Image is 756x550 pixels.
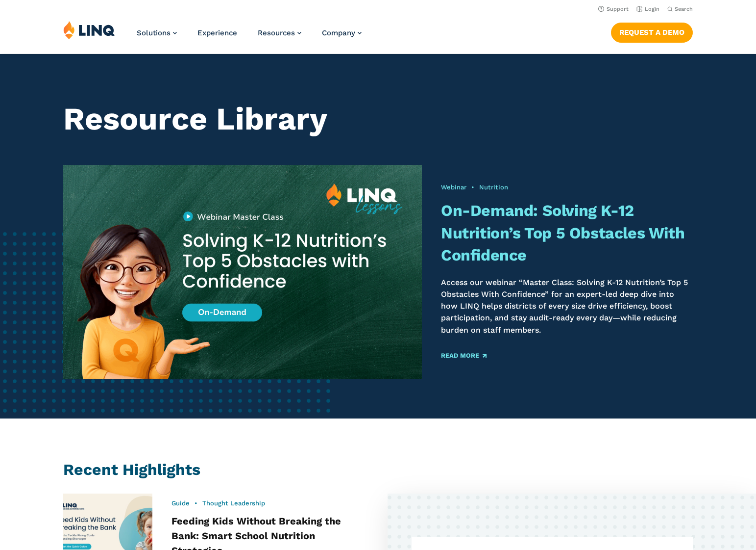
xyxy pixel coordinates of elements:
[322,28,355,37] span: Company
[63,101,693,137] h1: Resource Library
[441,277,693,337] p: Access our webinar “Master Class: Solving K-12 Nutrition’s Top 5 Obstacles With Confidence” for a...
[137,28,171,37] span: Solutions
[441,183,693,192] div: •
[258,28,295,37] span: Resources
[137,21,362,53] nav: Primary Navigation
[479,183,508,191] a: Nutrition
[636,6,659,12] a: Login
[258,28,301,37] a: Resources
[667,5,693,13] button: Open Search Bar
[675,6,693,12] span: Search
[202,499,265,507] a: Thought Leadership
[63,21,115,39] img: LINQ | K‑12 Software
[322,28,362,37] a: Company
[171,499,190,507] a: Guide
[611,21,693,42] nav: Button Navigation
[441,201,684,264] a: On-Demand: Solving K-12 Nutrition’s Top 5 Obstacles With Confidence
[441,183,466,191] a: Webinar
[611,23,693,42] a: Request a Demo
[63,459,693,481] h2: Recent Highlights
[197,28,237,37] a: Experience
[598,6,629,12] a: Support
[171,499,368,508] div: •
[137,28,177,37] a: Solutions
[441,352,487,359] a: Read More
